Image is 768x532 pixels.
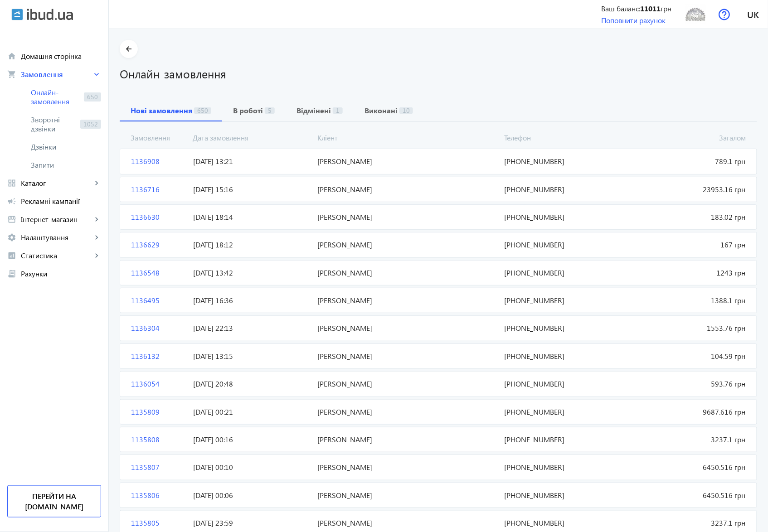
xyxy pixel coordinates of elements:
[11,9,23,20] img: ibud.svg
[131,107,192,114] b: Нові замовлення
[7,233,16,242] mat-icon: settings
[190,490,314,500] span: [DATE] 00:06
[719,9,730,20] img: help.svg
[127,212,190,222] span: 1136630
[190,351,314,361] span: [DATE] 13:15
[127,407,190,417] span: 1135809
[127,490,190,500] span: 1135806
[7,251,16,260] mat-icon: analytics
[21,197,101,206] span: Рекламні кампанії
[625,518,749,528] span: 3237.1 грн
[314,323,501,333] span: [PERSON_NAME]
[501,518,625,528] span: [PHONE_NUMBER]
[399,107,413,114] span: 10
[625,435,749,445] span: 3237.1 грн
[314,184,501,194] span: [PERSON_NAME]
[314,212,501,222] span: [PERSON_NAME]
[127,133,189,143] span: Замовлення
[127,379,190,389] span: 1136054
[92,251,101,260] mat-icon: keyboard_arrow_right
[314,351,501,361] span: [PERSON_NAME]
[314,407,501,417] span: [PERSON_NAME]
[21,251,92,260] span: Статистика
[31,88,80,106] span: Онлайн-замовлення
[31,160,101,169] span: Запити
[625,323,749,333] span: 1553.76 грн
[80,120,101,129] span: 1052
[625,407,749,417] span: 9687.616 грн
[501,435,625,445] span: [PHONE_NUMBER]
[365,107,398,114] b: Виконані
[625,184,749,194] span: 23953.16 грн
[501,156,625,166] span: [PHONE_NUMBER]
[625,351,749,361] span: 104.59 грн
[92,233,101,242] mat-icon: keyboard_arrow_right
[92,215,101,224] mat-icon: keyboard_arrow_right
[314,490,501,500] span: [PERSON_NAME]
[625,490,749,500] span: 6450.516 грн
[190,435,314,445] span: [DATE] 00:16
[602,15,666,25] a: Поповнити рахунок
[127,268,190,278] span: 1136548
[31,142,101,151] span: Дзвінки
[625,240,749,250] span: 167 грн
[641,4,661,13] b: 11011
[21,269,101,278] span: Рахунки
[501,323,625,333] span: [PHONE_NUMBER]
[127,462,190,472] span: 1135807
[190,268,314,278] span: [DATE] 13:42
[27,9,73,20] img: ibud_text.svg
[265,107,275,114] span: 5
[190,212,314,222] span: [DATE] 18:14
[190,184,314,194] span: [DATE] 15:16
[21,179,92,188] span: Каталог
[501,212,625,222] span: [PHONE_NUMBER]
[127,518,190,528] span: 1135805
[190,407,314,417] span: [DATE] 00:21
[84,92,101,102] span: 650
[120,66,757,82] h1: Онлайн-замовлення
[21,233,92,242] span: Налаштування
[7,485,101,517] a: Перейти на [DOMAIN_NAME]
[127,323,190,333] span: 1136304
[685,4,706,24] img: 5f43c4b089f085850-Sunrise_Ltd.jpg
[297,107,331,114] b: Відмінені
[7,215,16,224] mat-icon: storefront
[314,240,501,250] span: [PERSON_NAME]
[233,107,263,114] b: В роботі
[7,269,16,278] mat-icon: receipt_long
[501,295,625,305] span: [PHONE_NUMBER]
[7,197,16,206] mat-icon: campaign
[7,179,16,188] mat-icon: grid_view
[625,133,750,143] span: Загалом
[501,379,625,389] span: [PHONE_NUMBER]
[190,156,314,166] span: [DATE] 13:21
[127,295,190,305] span: 1136495
[190,518,314,528] span: [DATE] 23:59
[501,462,625,472] span: [PHONE_NUMBER]
[501,268,625,278] span: [PHONE_NUMBER]
[501,407,625,417] span: [PHONE_NUMBER]
[127,240,190,250] span: 1136629
[31,115,77,133] span: Зворотні дзвінки
[190,323,314,333] span: [DATE] 22:13
[127,351,190,361] span: 1136132
[314,295,501,305] span: [PERSON_NAME]
[625,295,749,305] span: 1388.1 грн
[190,295,314,305] span: [DATE] 16:36
[501,490,625,500] span: [PHONE_NUMBER]
[190,462,314,472] span: [DATE] 00:10
[625,462,749,472] span: 6450.516 грн
[127,435,190,445] span: 1135808
[7,52,16,61] mat-icon: home
[748,9,759,20] span: uk
[333,107,343,114] span: 1
[314,518,501,528] span: [PERSON_NAME]
[123,44,135,55] mat-icon: arrow_back
[92,70,101,79] mat-icon: keyboard_arrow_right
[314,379,501,389] span: [PERSON_NAME]
[625,379,749,389] span: 593.76 грн
[92,179,101,188] mat-icon: keyboard_arrow_right
[314,462,501,472] span: [PERSON_NAME]
[501,133,625,143] span: Телефон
